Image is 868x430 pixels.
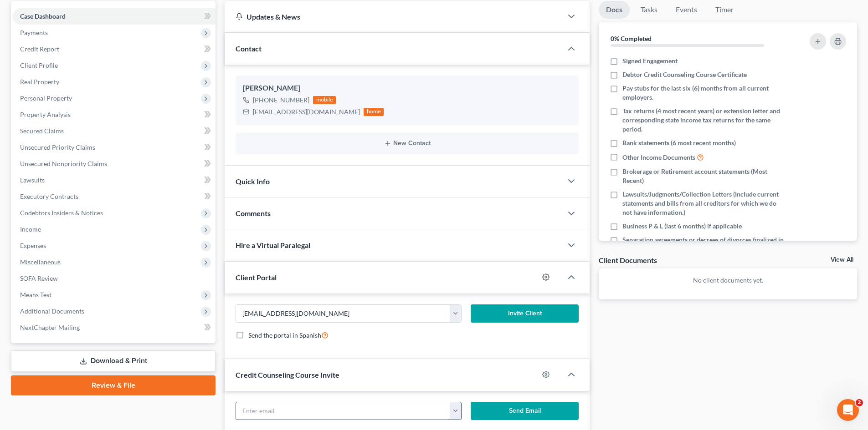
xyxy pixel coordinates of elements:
div: Updates & News [236,12,551,21]
span: Hire a Virtual Paralegal [236,241,310,249]
div: [PERSON_NAME] [243,83,571,94]
a: Secured Claims [13,123,216,139]
span: Secured Claims [20,127,64,135]
span: Credit Report [20,45,59,53]
span: Case Dashboard [20,12,66,20]
span: Unsecured Priority Claims [20,143,95,151]
span: Comments [236,209,271,218]
span: Client Profile [20,61,58,69]
span: Expenses [20,242,46,249]
span: Quick Info [236,177,270,186]
a: Case Dashboard [13,8,216,25]
span: Client Portal [236,273,277,282]
div: [PHONE_NUMBER] [253,96,309,105]
a: Tasks [633,1,665,19]
iframe: Intercom live chat [837,399,859,421]
a: Docs [599,1,630,19]
span: Pay stubs for the last six (6) months from all current employers. [622,84,785,102]
span: Codebtors Insiders & Notices [20,209,103,217]
span: Brokerage or Retirement account statements (Most Recent) [622,167,785,185]
span: Credit Counseling Course Invite [236,370,339,379]
div: [EMAIL_ADDRESS][DOMAIN_NAME] [253,107,360,116]
span: Unsecured Nonpriority Claims [20,160,107,167]
a: Credit Report [13,41,216,57]
div: Client Documents [599,255,657,265]
a: Unsecured Nonpriority Claims [13,156,216,172]
a: Unsecured Priority Claims [13,139,216,156]
a: Review & File [11,375,216,395]
a: Events [668,1,704,19]
span: Lawsuits [20,176,45,184]
span: Personal Property [20,94,72,102]
strong: 0% Completed [611,35,652,42]
span: Lawsuits/Judgments/Collection Letters (Include current statements and bills from all creditors fo... [622,190,785,217]
span: Bank statements (6 most recent months) [622,138,736,147]
span: Debtor Credit Counseling Course Certificate [622,70,747,79]
button: Send Email [471,402,579,420]
span: Contact [236,44,262,53]
button: New Contact [243,140,571,147]
span: Separation agreements or decrees of divorces finalized in the past 2 years [622,235,785,253]
a: Executory Contracts [13,188,216,205]
input: Enter email [236,402,450,420]
span: Property Analysis [20,111,71,118]
a: NextChapter Mailing [13,319,216,336]
a: SOFA Review [13,270,216,287]
a: View All [831,257,853,263]
span: Miscellaneous [20,258,61,266]
span: SOFA Review [20,274,58,282]
span: Additional Documents [20,307,84,315]
button: Invite Client [471,304,579,323]
a: Property Analysis [13,106,216,123]
div: home [364,108,384,116]
span: Tax returns (4 most recent years) or extension letter and corresponding state income tax returns ... [622,106,785,134]
span: Send the portal in Spanish [248,331,321,339]
span: NextChapter Mailing [20,324,80,331]
span: Executory Contracts [20,192,78,200]
a: Timer [708,1,741,19]
div: mobile [313,96,336,104]
span: Other Income Documents [622,153,695,162]
span: Income [20,225,41,233]
a: Download & Print [11,350,216,372]
span: Real Property [20,78,59,86]
p: No client documents yet. [606,276,850,285]
span: 2 [856,399,863,406]
span: Payments [20,29,48,36]
span: Means Test [20,291,51,298]
a: Lawsuits [13,172,216,188]
span: Signed Engagement [622,56,678,66]
input: Enter email [236,305,450,322]
span: Business P & L (last 6 months) if applicable [622,222,742,231]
